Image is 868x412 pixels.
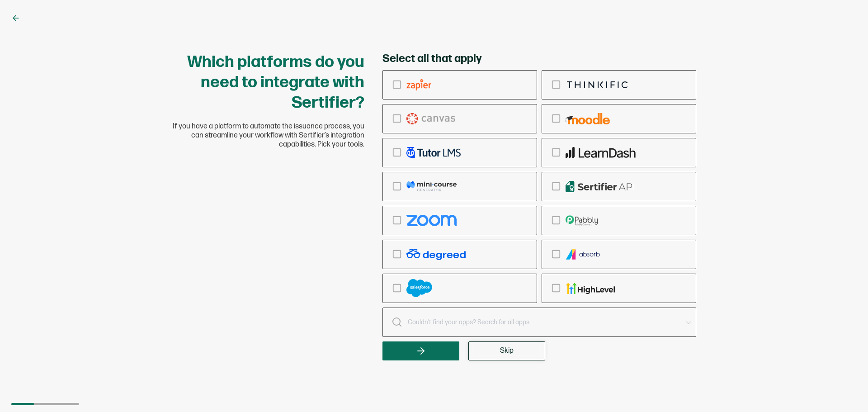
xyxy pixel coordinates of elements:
img: zapier [406,79,431,90]
img: learndash [566,147,636,158]
span: Skip [500,347,514,355]
button: Skip [468,341,545,360]
img: salesforce [406,279,432,297]
img: tutor [406,147,461,158]
img: gohighlevel [566,283,615,294]
div: checkbox-group [382,70,696,303]
img: mcg [406,181,457,192]
span: If you have a platform to automate the issuance process, you can streamline your workflow with Se... [172,122,364,149]
img: api [566,181,635,192]
img: canvas [406,113,455,124]
img: degreed [406,249,466,260]
img: thinkific [566,79,629,90]
img: pabbly [566,215,598,226]
img: zoom [406,215,457,226]
h1: Which platforms do you need to integrate with Sertifier? [172,52,364,113]
span: Select all that apply [382,52,481,66]
img: moodle [566,113,610,124]
img: absorb [566,249,601,260]
input: Couldn’t find your apps? Search for all apps [382,308,696,337]
iframe: Chat Widget [823,369,868,412]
